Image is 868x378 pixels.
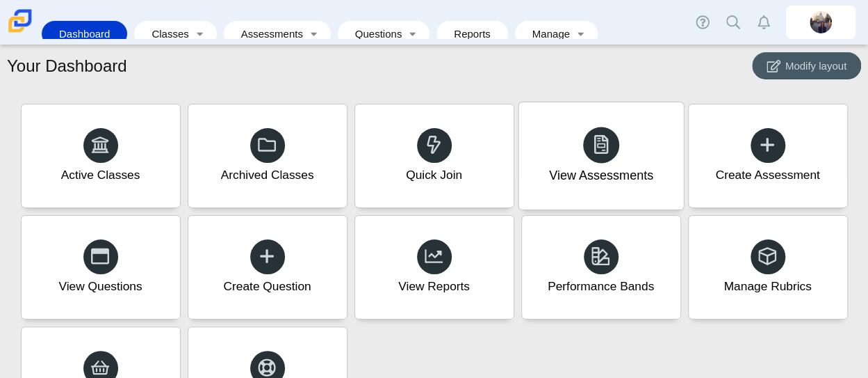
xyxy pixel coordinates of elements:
[21,104,181,208] a: Active Classes
[188,215,347,320] a: Create Question
[398,278,470,295] div: View Reports
[188,104,347,208] a: Archived Classes
[406,166,462,184] div: Quick Join
[443,21,501,47] a: Reports
[715,166,819,184] div: Create Assessment
[21,215,181,320] a: View Questions
[723,278,811,295] div: Manage Rubrics
[223,278,311,295] div: Create Question
[61,166,140,184] div: Active Classes
[518,102,684,210] a: View Assessments
[522,21,571,47] a: Manage
[345,21,403,47] a: Questions
[354,104,514,208] a: Quick Join
[221,166,314,184] div: Archived Classes
[354,215,514,320] a: View Reports
[190,21,210,47] a: Toggle expanded
[810,11,832,33] img: britta.barnhart.NdZ84j
[141,21,190,47] a: Classes
[688,215,848,320] a: Manage Rubrics
[548,278,654,295] div: Performance Bands
[748,7,779,38] a: Alerts
[752,52,861,79] button: Modify layout
[304,21,324,47] a: Toggle expanded
[571,21,591,47] a: Toggle expanded
[785,60,846,72] span: Modify layout
[6,6,35,36] img: Carmen School of Science & Technology
[58,278,142,295] div: View Questions
[549,167,653,185] div: View Assessments
[7,54,127,78] h1: Your Dashboard
[688,104,848,208] a: Create Assessment
[49,21,120,47] a: Dashboard
[786,6,855,39] a: britta.barnhart.NdZ84j
[6,26,35,38] a: Carmen School of Science & Technology
[521,215,681,320] a: Performance Bands
[403,21,423,47] a: Toggle expanded
[231,21,304,47] a: Assessments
